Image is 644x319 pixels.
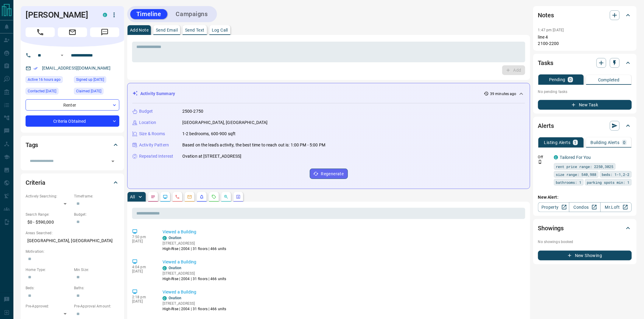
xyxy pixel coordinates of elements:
[58,52,66,59] button: Open
[182,131,236,137] p: 1-2 bedrooms, 600-900 sqft
[490,91,516,97] p: 39 minutes ago
[560,155,591,160] a: Tailored For You
[163,236,167,240] div: condos.ca
[163,271,226,276] p: [STREET_ADDRESS]
[28,88,56,94] span: Contacted [DATE]
[538,8,632,22] div: Notes
[130,195,135,199] p: All
[538,251,632,260] button: New Showing
[26,88,71,96] div: Sat Mar 12 2022
[538,223,564,233] h2: Showings
[538,10,554,20] h2: Notes
[26,10,94,20] h1: [PERSON_NAME]
[139,142,169,148] p: Activity Pattern
[538,56,632,70] div: Tasks
[623,140,626,145] p: 0
[236,194,241,199] svg: Agent Actions
[538,28,564,32] p: 1:47 pm [DATE]
[163,296,167,300] div: condos.ca
[549,77,565,82] p: Pending
[103,13,107,17] div: condos.ca
[76,77,104,83] span: Signed up [DATE]
[598,78,620,82] p: Completed
[182,153,242,159] p: Ovation at [STREET_ADDRESS]
[156,28,178,32] p: Send Email
[163,289,523,295] p: Viewed a Building
[139,108,153,115] p: Budget
[212,28,228,32] p: Log Call
[169,296,182,300] a: Ovation
[74,88,119,96] div: Fri Mar 11 2022
[538,154,550,160] p: Off
[26,138,119,152] div: Tags
[132,295,153,299] p: 2:18 pm
[90,27,119,37] span: Message
[538,34,632,47] p: line 4 2100-2200
[74,267,119,273] p: Min Size:
[544,140,571,145] p: Listing Alerts
[26,230,119,236] p: Areas Searched:
[28,77,61,83] span: Active 16 hours ago
[139,131,165,137] p: Size & Rooms
[58,27,87,37] span: Email
[538,194,632,201] p: New Alert:
[163,229,523,235] p: Viewed a Building
[74,194,119,199] p: Timeframe:
[538,221,632,235] div: Showings
[310,169,348,179] button: Regenerate
[163,276,226,282] p: High-Rise | 2004 | 31 floors | 466 units
[163,246,226,252] p: High-Rise | 2004 | 31 floors | 466 units
[574,140,577,145] p: 1
[187,194,192,199] svg: Emails
[26,115,119,127] div: Criteria Obtained
[26,175,119,190] div: Criteria
[132,299,153,304] p: [DATE]
[130,9,167,19] button: Timeline
[26,285,71,291] p: Beds:
[26,267,71,273] p: Home Type:
[74,76,119,85] div: Mon Aug 05 2019
[538,100,632,110] button: New Task
[130,28,149,32] p: Add Note
[132,88,525,99] div: Activity Summary39 minutes ago
[151,194,156,199] svg: Notes
[26,236,119,246] p: [GEOGRAPHIC_DATA], [GEOGRAPHIC_DATA]
[26,249,119,254] p: Motivation:
[132,235,153,239] p: 7:50 pm
[591,140,620,145] p: Building Alerts
[76,88,101,94] span: Claimed [DATE]
[163,306,226,312] p: High-Rise | 2004 | 31 floors | 466 units
[132,265,153,269] p: 4:04 pm
[600,202,632,212] a: Mr.Loft
[212,194,216,199] svg: Requests
[182,108,203,115] p: 2500-2750
[26,304,71,309] p: Pre-Approved:
[569,202,600,212] a: Condos
[163,241,226,246] p: [STREET_ADDRESS]
[26,212,71,217] p: Search Range:
[538,121,554,131] h2: Alerts
[169,236,182,240] a: Ovation
[74,304,119,309] p: Pre-Approval Amount:
[185,28,205,32] p: Send Text
[132,269,153,273] p: [DATE]
[26,217,71,227] p: $0 - $590,000
[74,212,119,217] p: Budget:
[538,160,542,164] svg: Push Notification Only
[556,163,614,170] span: rent price range: 2250,3025
[602,171,630,177] span: beds: 1-1,2-2
[538,202,569,212] a: Property
[163,194,168,199] svg: Lead Browsing Activity
[26,27,55,37] span: Call
[26,140,38,150] h2: Tags
[163,259,523,265] p: Viewed a Building
[139,119,156,126] p: Location
[140,91,175,97] p: Activity Summary
[556,179,582,185] span: bathrooms: 1
[538,239,632,245] p: No showings booked
[587,179,630,185] span: parking spots min: 1
[163,266,167,270] div: condos.ca
[26,76,71,85] div: Wed Aug 13 2025
[26,99,119,111] div: Renter
[175,194,180,199] svg: Calls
